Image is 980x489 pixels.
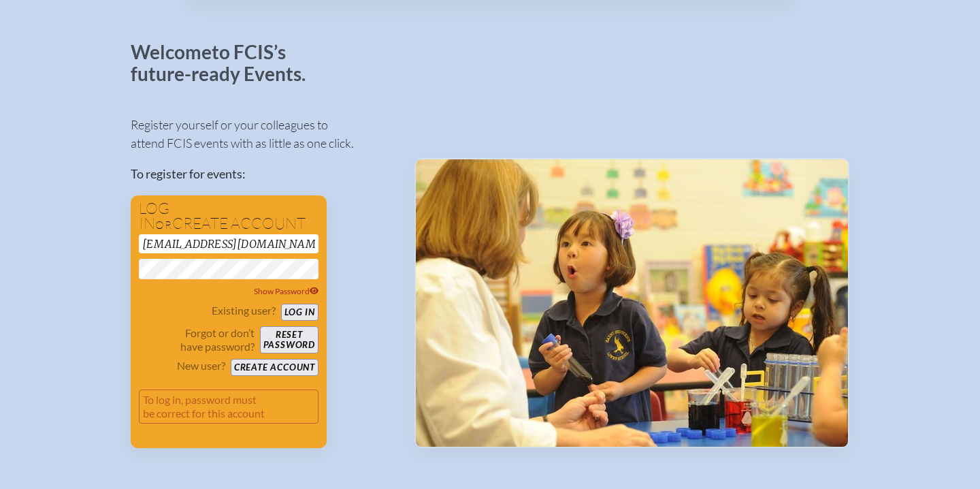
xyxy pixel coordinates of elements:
[231,359,318,376] button: Create account
[139,326,255,353] p: Forgot or don’t have password?
[254,286,319,296] span: Show Password
[139,234,318,253] input: Email
[281,304,318,321] button: Log in
[131,116,393,153] p: Register yourself or your colleagues to attend FCIS events with as little as one click.
[416,159,848,447] img: Events
[131,165,393,183] p: To register for events:
[131,42,321,84] p: Welcome to FCIS’s future-ready Events.
[212,304,276,317] p: Existing user?
[139,201,318,232] h1: Log in create account
[139,390,318,424] p: To log in, password must be correct for this account
[177,359,225,373] p: New user?
[155,218,172,232] span: or
[260,326,318,353] button: Resetpassword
